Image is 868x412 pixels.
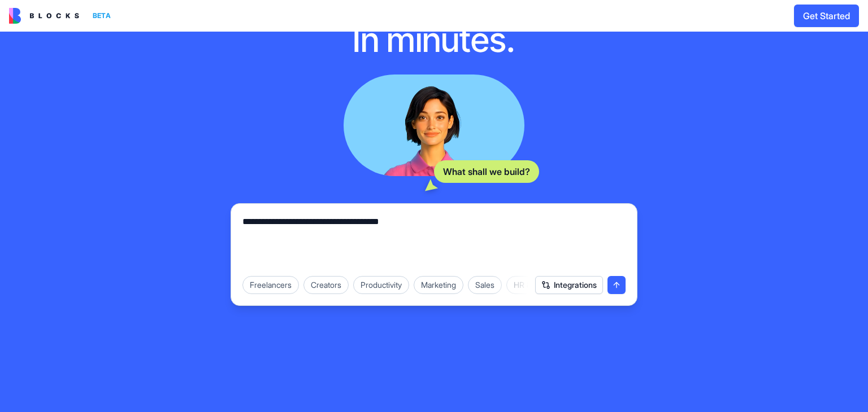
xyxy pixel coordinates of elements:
[506,276,577,294] div: HR & Recruiting
[794,5,859,27] button: Get Started
[353,276,409,294] div: Productivity
[242,276,299,294] div: Freelancers
[434,160,539,183] div: What shall we build?
[9,8,115,24] a: BETA
[468,276,502,294] div: Sales
[9,8,79,24] img: logo
[414,276,463,294] div: Marketing
[303,276,349,294] div: Creators
[535,276,603,294] button: Integrations
[88,8,115,24] div: BETA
